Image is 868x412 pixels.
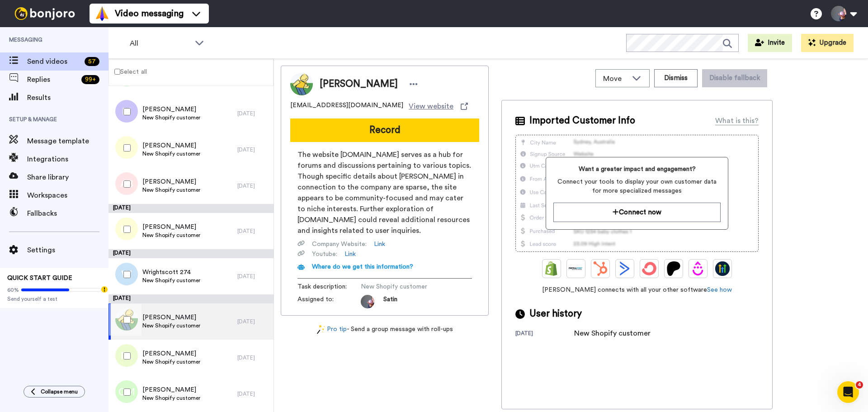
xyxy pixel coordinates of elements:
[320,77,398,91] span: [PERSON_NAME]
[312,250,337,259] span: Youtube :
[142,277,200,284] span: New Shopify customer
[361,282,447,291] span: New Shopify customer
[27,92,108,103] span: Results
[11,7,79,20] img: bj-logo-header-white.svg
[317,325,347,334] a: Pro tip
[837,381,859,403] iframe: Intercom live chat
[7,295,101,303] span: Send yourself a test
[801,34,854,52] button: Upgrade
[515,285,759,294] span: [PERSON_NAME] connects with all your other software
[856,381,863,388] span: 4
[142,177,200,186] span: [PERSON_NAME]
[312,240,367,249] span: Company Website :
[108,249,274,258] div: [DATE]
[142,141,200,150] span: [PERSON_NAME]
[108,294,274,303] div: [DATE]
[666,261,681,276] img: Patreon
[115,7,184,20] span: Video messaging
[142,394,200,402] span: New Shopify customer
[142,232,200,239] span: New Shopify customer
[27,56,81,67] span: Send videos
[237,146,269,153] div: [DATE]
[715,115,759,126] div: What is this?
[654,69,698,87] button: Dismiss
[142,358,200,365] span: New Shopify customer
[237,182,269,189] div: [DATE]
[27,136,108,147] span: Message template
[593,261,608,276] img: Hubspot
[27,172,108,183] span: Share library
[691,261,705,276] img: Drip
[142,186,200,194] span: New Shopify customer
[95,6,109,21] img: vm-color.svg
[715,261,730,276] img: GoHighLevel
[108,204,274,213] div: [DATE]
[237,318,269,325] div: [DATE]
[142,313,200,322] span: [PERSON_NAME]
[642,261,656,276] img: ConvertKit
[374,240,385,249] a: Link
[237,354,269,361] div: [DATE]
[297,149,472,236] span: The website [DOMAIN_NAME] serves as a hub for forums and discussions pertaining to various topics...
[529,307,582,321] span: User history
[702,69,767,87] button: Disable fallback
[142,105,200,114] span: [PERSON_NAME]
[237,110,269,117] div: [DATE]
[142,268,200,277] span: Wrightscott 274
[409,101,453,112] span: View website
[553,203,720,222] button: Connect now
[544,261,559,276] img: Shopify
[142,150,200,157] span: New Shopify customer
[290,101,403,112] span: [EMAIL_ADDRESS][DOMAIN_NAME]
[312,264,413,270] span: Where do we get this information?
[237,390,269,398] div: [DATE]
[344,250,356,259] a: Link
[100,285,108,294] div: Tooltip anchor
[27,74,78,85] span: Replies
[618,261,632,276] img: ActiveCampaign
[237,227,269,235] div: [DATE]
[553,177,720,195] span: Connect your tools to display your own customer data for more specialized messages
[553,165,720,174] span: Want a greater impact and engagement?
[142,385,200,394] span: [PERSON_NAME]
[707,287,732,293] a: See how
[281,325,489,334] div: - Send a group message with roll-ups
[317,325,325,334] img: magic-wand.svg
[361,295,374,308] img: 9e27a4b1-d457-47b6-8810-cd25c1de4d25-1560395727.jpg
[142,322,200,329] span: New Shopify customer
[297,282,361,291] span: Task description :
[748,34,792,52] button: Invite
[529,114,635,128] span: Imported Customer Info
[515,330,574,339] div: [DATE]
[409,101,468,112] a: View website
[27,208,108,219] span: Fallbacks
[603,73,627,84] span: Move
[41,388,78,395] span: Collapse menu
[27,154,108,165] span: Integrations
[142,114,200,121] span: New Shopify customer
[7,275,72,281] span: QUICK START GUIDE
[114,69,120,75] input: Select all
[383,295,397,308] span: Satin
[130,38,190,49] span: All
[7,286,19,294] span: 60%
[290,118,479,142] button: Record
[85,57,99,66] div: 57
[81,75,99,84] div: 99 +
[574,328,651,339] div: New Shopify customer
[290,73,313,95] img: Image of John Doe
[142,223,200,232] span: [PERSON_NAME]
[27,245,108,256] span: Settings
[569,261,583,276] img: Ontraport
[237,273,269,280] div: [DATE]
[27,190,108,201] span: Workspaces
[142,349,200,358] span: [PERSON_NAME]
[297,295,361,308] span: Assigned to:
[24,386,85,398] button: Collapse menu
[109,66,147,77] label: Select all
